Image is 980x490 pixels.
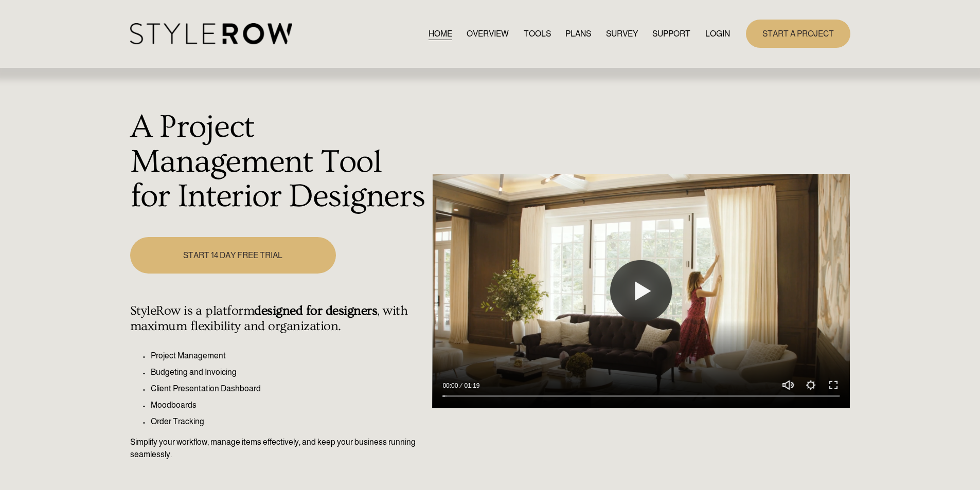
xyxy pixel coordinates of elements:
a: folder dropdown [652,27,690,41]
strong: designed for designers [254,303,377,318]
div: Current time [442,380,460,391]
a: START A PROJECT [746,20,850,48]
a: HOME [429,27,452,41]
p: Client Presentation Dashboard [151,383,427,395]
a: SURVEY [606,27,638,41]
div: Duration [460,380,482,391]
p: Simplify your workflow, manage items effectively, and keep your business running seamlessly. [130,436,427,461]
a: START 14 DAY FREE TRIAL [130,237,336,274]
img: StyleRow [130,23,292,44]
p: Order Tracking [151,415,427,428]
h4: StyleRow is a platform , with maximum flexibility and organization. [130,303,427,334]
span: SUPPORT [652,28,690,40]
a: PLANS [565,27,591,41]
a: OVERVIEW [467,27,509,41]
h1: A Project Management Tool for Interior Designers [130,110,427,214]
button: Play [610,260,672,322]
a: TOOLS [524,27,551,41]
input: Seek [442,393,840,400]
a: LOGIN [705,27,730,41]
p: Moodboards [151,399,427,411]
p: Project Management [151,350,427,362]
p: Budgeting and Invoicing [151,366,427,378]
